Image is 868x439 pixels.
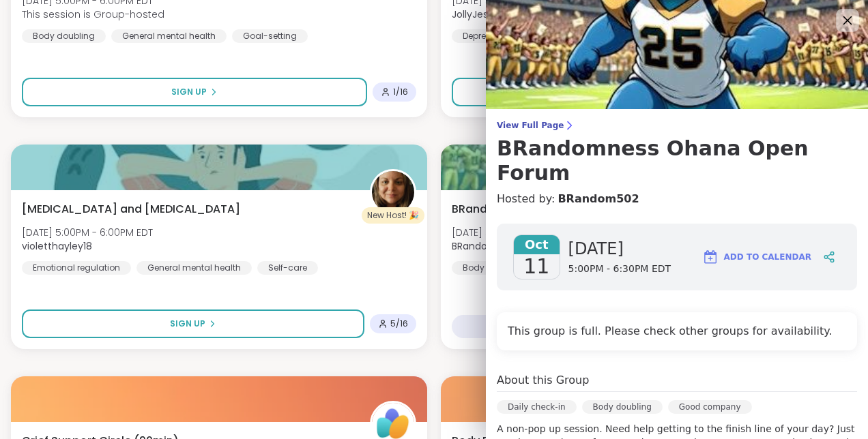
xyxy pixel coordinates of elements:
button: Sign Up [22,78,367,106]
span: View Full Page [497,120,857,131]
span: Sign Up [170,318,205,330]
div: Daily check-in [497,400,577,414]
div: Emotional regulation [22,261,131,275]
span: [DATE] 5:00PM - 6:00PM EDT [22,226,153,239]
span: Sign Up [171,86,207,98]
b: violetthayley18 [22,239,92,253]
b: BRandom502 [452,239,515,253]
div: Goal-setting [232,29,308,43]
span: BRandomness Ohana Open Forum [452,201,642,217]
span: This session is Group-hosted [22,7,164,21]
img: ShareWell Logomark [702,249,719,265]
span: [DATE] 5:00PM - 6:30PM EDT [452,226,582,239]
div: New Host! 🎉 [362,207,424,224]
div: Body doubling [582,400,663,414]
h4: This group is full. Please check other groups for availability. [508,323,846,339]
button: Sign Up [452,78,795,106]
div: Self-care [257,261,318,275]
b: JollyJessie38 [452,7,512,21]
div: Body doubling [22,29,106,43]
a: BRandom502 [558,191,639,207]
span: [DATE] [568,238,671,260]
span: Oct [514,235,560,254]
div: General mental health [136,261,252,275]
span: 1 / 16 [393,87,408,97]
h4: About this Group [497,372,589,389]
div: Group Full [452,315,792,338]
button: Add to Calendar [696,241,818,273]
span: [MEDICAL_DATA] and [MEDICAL_DATA] [22,201,240,217]
span: 5 / 16 [390,318,408,329]
h3: BRandomness Ohana Open Forum [497,136,857,185]
img: violetthayley18 [372,171,414,213]
span: 11 [523,254,549,279]
button: Sign Up [22,309,364,338]
div: Body doubling [452,261,536,275]
h4: Hosted by: [497,191,857,207]
a: View Full PageBRandomness Ohana Open Forum [497,120,857,185]
div: General mental health [111,29,227,43]
span: 5:00PM - 6:30PM EDT [568,262,671,276]
div: Depression [452,29,519,43]
div: Good company [668,400,752,414]
span: Add to Calendar [724,251,811,263]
